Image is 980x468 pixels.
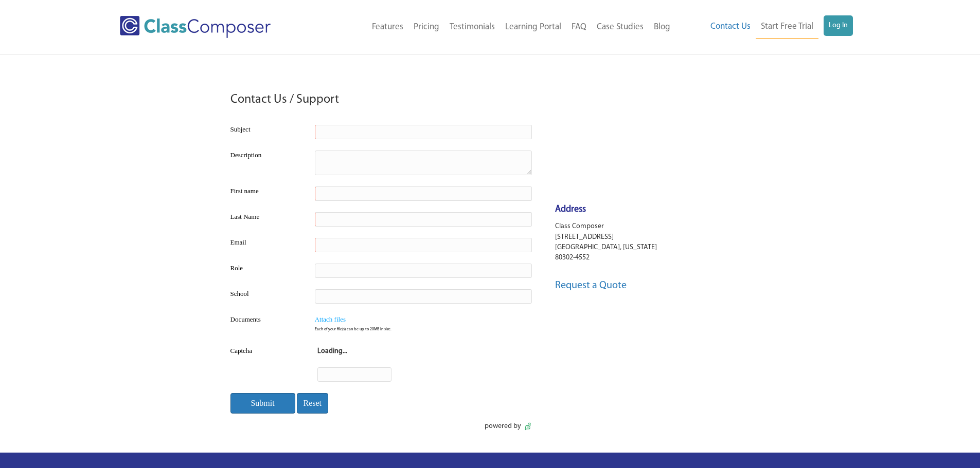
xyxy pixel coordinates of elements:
td: Subject [228,119,302,145]
h4: Address [555,203,753,216]
a: Contact Us [705,15,756,38]
a: Start Free Trial [756,15,818,39]
a: Pricing [408,16,444,39]
nav: Header Menu [675,15,853,39]
span: Each of your file(s) can be up to 20MB in size. [315,327,391,333]
td: Documents [228,309,302,341]
img: Class Composer [120,16,271,38]
a: Case Studies [592,16,649,39]
td: Role [228,258,302,284]
span: powered by [485,421,521,432]
a: Learning Portal [500,16,566,39]
a: Features [367,16,408,39]
td: Last Name [228,207,302,232]
h3: Contact Us / Support [230,91,339,109]
td: Captcha [228,341,305,387]
nav: Header Menu [313,16,675,39]
td: First name [228,181,302,207]
input: Submit [230,393,295,414]
td: Description [228,145,302,181]
strong: Loading... [317,347,347,355]
a: Request a Quote [555,280,627,291]
a: FAQ [566,16,592,39]
img: portalLogo.de847024ebc0131731a3.png [524,422,532,430]
a: Log In [824,15,853,36]
p: Class Composer [STREET_ADDRESS] [GEOGRAPHIC_DATA], [US_STATE] 80302-4552 [555,221,753,263]
a: Testimonials [444,16,500,39]
td: Email [228,232,302,258]
td: School [228,284,302,309]
a: Blog [649,16,675,39]
input: Reset [297,393,329,414]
